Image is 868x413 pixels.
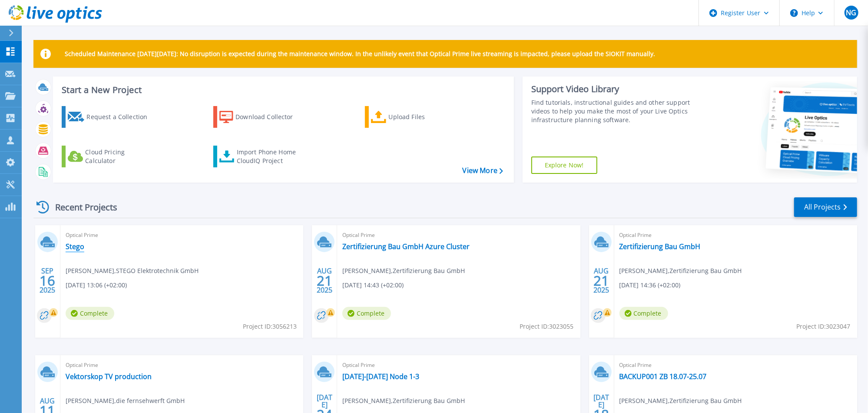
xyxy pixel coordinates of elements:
span: [DATE] 13:06 (+02:00) [66,280,127,290]
span: Complete [620,307,668,320]
div: AUG 2025 [316,265,333,296]
span: Optical Prime [66,230,298,240]
span: Optical Prime [620,230,852,240]
div: Cloud Pricing Calculator [85,148,155,165]
a: Request a Collection [62,106,159,128]
span: 21 [593,277,609,284]
div: AUG 2025 [593,265,610,296]
span: [PERSON_NAME] , STEGO Elektrotechnik GmbH [66,266,199,276]
span: [DATE] 14:36 (+02:00) [620,280,681,290]
span: 21 [317,277,332,284]
div: Find tutorials, instructional guides and other support videos to help you make the most of your L... [531,98,702,124]
span: Project ID: 3023055 [520,322,574,331]
span: Optical Prime [620,360,852,370]
span: [PERSON_NAME] , Zertifizierung Bau GmbH [342,266,465,276]
span: Complete [342,307,391,320]
a: Stego [66,242,84,251]
a: BACKUP001 ZB 18.07-25.07 [620,372,707,381]
a: All Projects [794,197,857,217]
span: Project ID: 3023047 [797,322,851,331]
span: NG [846,9,856,16]
span: Optical Prime [66,360,298,370]
a: Zertifizierung Bau GmbH Azure Cluster [342,242,470,251]
span: 16 [40,277,55,284]
div: Recent Projects [33,197,129,218]
a: View More [463,167,503,175]
span: [PERSON_NAME] , Zertifizierung Bau GmbH [620,266,742,276]
a: Vektorskop TV production [66,372,152,381]
div: Support Video Library [531,83,702,95]
div: Request a Collection [86,108,156,126]
p: Scheduled Maintenance [DATE][DATE]: No disruption is expected during the maintenance window. In t... [65,50,655,57]
a: Zertifizierung Bau GmbH [620,242,701,251]
div: Import Phone Home CloudIQ Project [237,148,305,165]
span: [PERSON_NAME] , Zertifizierung Bau GmbH [342,396,465,406]
span: [PERSON_NAME] , die fernsehwerft GmbH [66,396,185,406]
div: Download Collector [235,108,305,126]
a: Upload Files [365,106,462,128]
span: Optical Prime [342,230,575,240]
a: Cloud Pricing Calculator [62,146,159,167]
span: Optical Prime [342,360,575,370]
a: [DATE]-[DATE] Node 1-3 [342,372,419,381]
span: Complete [66,307,114,320]
a: Download Collector [213,106,310,128]
a: Explore Now! [531,157,597,174]
div: SEP 2025 [39,265,56,296]
span: [PERSON_NAME] , Zertifizierung Bau GmbH [620,396,742,406]
div: Upload Files [389,108,458,126]
span: Project ID: 3056213 [243,322,297,331]
h3: Start a New Project [62,85,503,95]
span: [DATE] 14:43 (+02:00) [342,280,404,290]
